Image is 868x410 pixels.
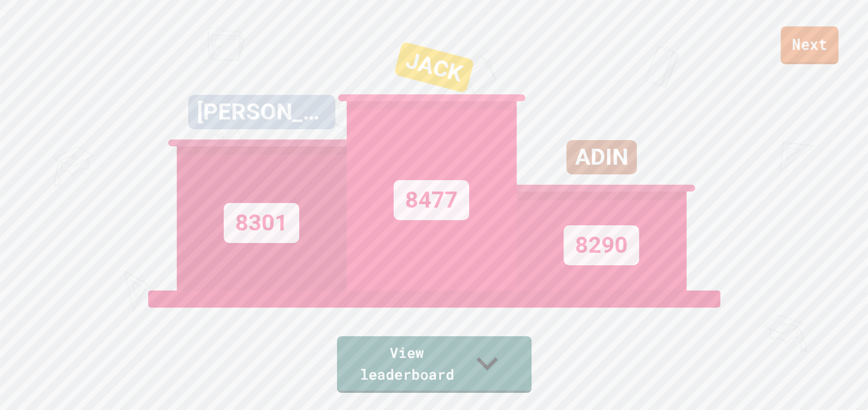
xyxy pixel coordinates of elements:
[564,225,639,265] div: 8290
[393,41,474,93] div: JACK
[224,203,299,243] div: 8301
[394,180,469,220] div: 8477
[188,95,335,129] div: [PERSON_NAME]
[781,26,839,64] a: Next
[566,140,637,174] div: ADIN
[337,336,532,393] a: View leaderboard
